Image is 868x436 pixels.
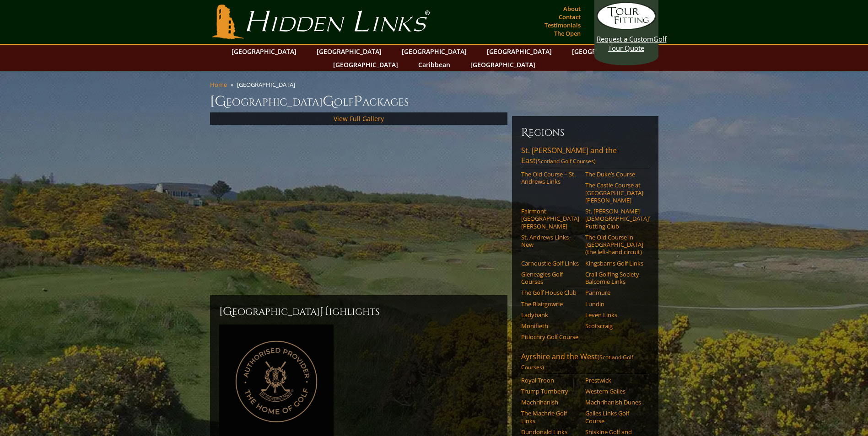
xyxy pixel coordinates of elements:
span: (Scotland Golf Courses) [536,157,596,165]
a: Pitlochry Golf Course [521,333,579,340]
a: The Blairgowrie [521,300,579,308]
a: Gleneagles Golf Courses [521,271,579,286]
span: P [354,92,362,111]
a: The Castle Course at [GEOGRAPHIC_DATA][PERSON_NAME] [585,181,643,204]
span: G [323,92,334,111]
a: Dundonald Links [521,428,579,436]
a: Royal Troon [521,377,579,384]
a: Ayrshire and the West(Scotland Golf Courses) [521,351,649,374]
a: The Golf House Club [521,289,579,296]
a: Lundin [585,300,643,308]
a: The Open [552,27,583,40]
li: [GEOGRAPHIC_DATA] [237,80,299,89]
a: Western Gailes [585,388,643,395]
a: View Full Gallery [334,114,384,123]
a: The Old Course in [GEOGRAPHIC_DATA] (the left-hand circuit) [585,234,643,256]
a: St. [PERSON_NAME] and the East(Scotland Golf Courses) [521,145,649,168]
a: Machrihanish Dunes [585,399,643,406]
a: Caribbean [414,58,455,71]
a: [GEOGRAPHIC_DATA] [466,58,540,71]
a: [GEOGRAPHIC_DATA] [312,45,386,58]
a: The Old Course – St. Andrews Links [521,170,579,186]
a: Testimonials [542,19,583,32]
a: Contact [556,11,583,23]
a: [GEOGRAPHIC_DATA] [227,45,301,58]
a: Carnoustie Golf Links [521,260,579,267]
a: [GEOGRAPHIC_DATA] [329,58,403,71]
h1: [GEOGRAPHIC_DATA] olf ackages [210,92,658,111]
a: Leven Links [585,311,643,319]
a: Ladybank [521,311,579,319]
h6: Regions [521,125,649,140]
a: St. Andrews Links–New [521,234,579,249]
span: H [320,304,329,319]
a: Machrihanish [521,399,579,406]
a: Scotscraig [585,322,643,330]
a: About [561,2,583,15]
a: The Machrie Golf Links [521,409,579,425]
span: (Scotland Golf Courses) [521,353,633,371]
a: St. [PERSON_NAME] [DEMOGRAPHIC_DATA]’ Putting Club [585,207,643,230]
a: Monifieth [521,322,579,330]
span: Request a Custom [597,34,653,43]
a: Fairmont [GEOGRAPHIC_DATA][PERSON_NAME] [521,207,579,230]
a: Request a CustomGolf Tour Quote [597,2,656,53]
a: The Duke’s Course [585,170,643,178]
a: [GEOGRAPHIC_DATA] [567,45,642,58]
a: Home [210,80,227,89]
a: Panmure [585,289,643,296]
a: Kingsbarns Golf Links [585,260,643,267]
a: Trump Turnberry [521,388,579,395]
a: Crail Golfing Society Balcomie Links [585,271,643,286]
h2: [GEOGRAPHIC_DATA] ighlights [219,304,498,319]
a: [GEOGRAPHIC_DATA] [482,45,556,58]
a: Gailes Links Golf Course [585,409,643,425]
a: Prestwick [585,377,643,384]
a: [GEOGRAPHIC_DATA] [397,45,471,58]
